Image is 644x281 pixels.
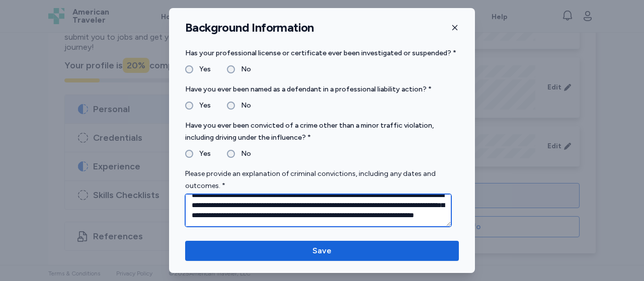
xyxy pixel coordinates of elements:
[312,245,332,257] span: Save
[235,63,251,75] label: No
[185,120,459,144] label: Have you ever been convicted of a crime other than a minor traffic violation, including driving u...
[185,47,459,59] label: Has your professional license or certificate ever been investigated or suspended? *
[185,168,459,192] label: Please provide an explanation of criminal convictions, including any dates and outcomes. *
[193,100,211,112] label: Yes
[185,241,459,261] button: Save
[235,148,251,160] label: No
[235,100,251,112] label: No
[193,63,211,75] label: Yes
[185,20,314,35] h1: Background Information
[193,148,211,160] label: Yes
[185,83,459,96] label: Have you ever been named as a defendant in a professional liability action? *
